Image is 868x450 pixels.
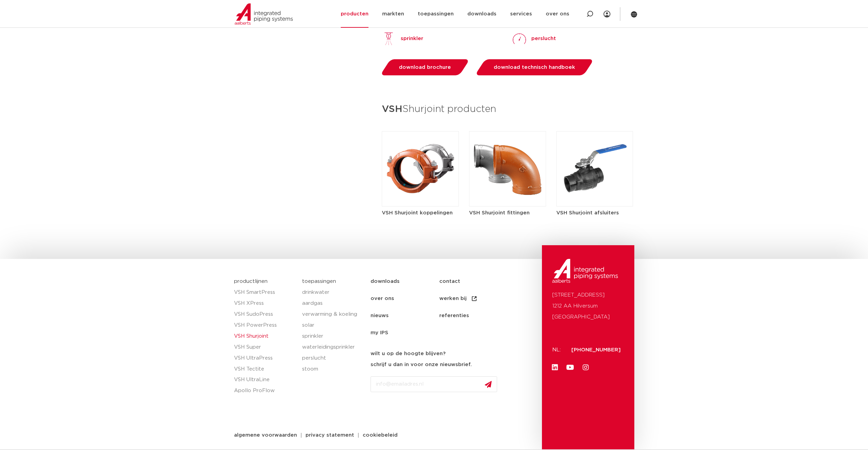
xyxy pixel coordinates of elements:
[234,287,296,298] a: VSH SmartPress
[399,65,451,70] span: download brochure
[229,433,302,438] a: algemene voorwaarden
[358,433,403,438] a: cookiebeleid
[475,59,594,75] a: download technisch handboek
[234,331,296,342] a: VSH Shurjoint
[302,309,364,320] a: verwarming & koeling
[494,65,575,70] span: download technisch handboek
[556,166,633,216] a: VSH Shurjoint afsluiters
[234,279,268,284] a: productlijnen
[234,320,296,331] a: VSH PowerPress
[302,364,364,375] a: stoom
[363,433,398,438] span: cookiebeleid
[371,273,439,290] a: downloads
[234,353,296,364] a: VSH UltraPress
[552,345,563,355] p: NL:
[371,376,497,392] input: info@emailadres.nl
[371,398,475,424] iframe: reCAPTCHA
[371,351,445,356] strong: wilt u op de hoogte blijven?
[302,342,364,353] a: waterleidingsprinkler
[234,385,296,396] a: Apollo ProFlow
[380,59,470,75] a: download brochure
[485,381,492,388] img: send.svg
[302,353,364,364] a: perslucht
[300,433,359,438] a: privacy statement
[302,331,364,342] a: sprinkler
[439,290,508,307] a: werken bij
[371,273,539,341] nav: Menu
[469,166,546,216] a: VSH Shurjoint fittingen
[371,362,472,367] strong: schrijf u dan in voor onze nieuwsbrief.
[531,35,556,43] p: perslucht
[469,209,546,216] h5: VSH Shurjoint fittingen
[382,166,459,216] a: VSH Shurjoint koppelingen
[302,320,364,331] a: solar
[234,309,296,320] a: VSH SudoPress
[513,32,556,46] a: perslucht
[302,287,364,298] a: drinkwater
[382,104,402,114] strong: VSH
[371,307,439,324] a: nieuws
[382,209,459,216] h5: VSH Shurjoint koppelingen
[382,32,423,46] a: sprinkler
[234,364,296,375] a: VSH Tectite
[552,290,624,323] p: [STREET_ADDRESS] 1212 AA Hilversum [GEOGRAPHIC_DATA]
[234,298,296,309] a: VSH XPress
[302,298,364,309] a: aardgas
[306,433,354,438] span: privacy statement
[234,342,296,353] a: VSH Super
[439,307,508,324] a: referenties
[571,347,621,352] a: [PHONE_NUMBER]
[302,279,336,284] a: toepassingen
[382,101,633,117] h3: Shurjoint producten
[234,433,297,438] span: algemene voorwaarden
[401,35,423,43] p: sprinkler
[234,374,296,385] a: VSH UltraLine
[439,273,508,290] a: contact
[371,290,439,307] a: over ons
[371,324,439,341] a: my IPS
[556,209,633,216] h5: VSH Shurjoint afsluiters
